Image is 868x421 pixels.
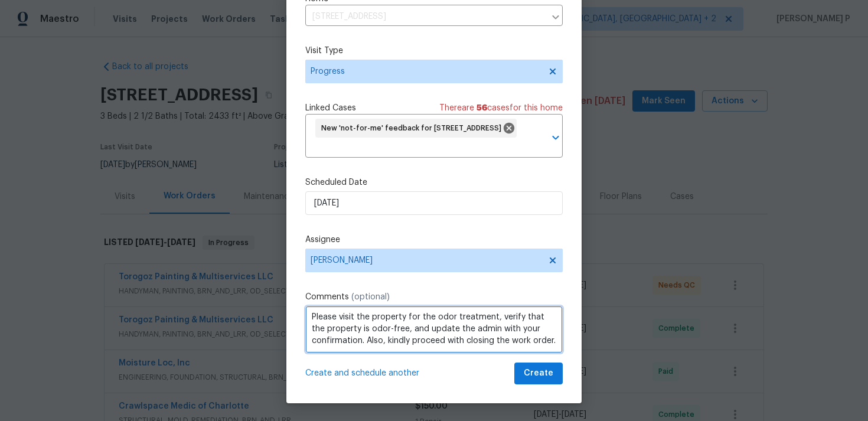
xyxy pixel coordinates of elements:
label: Assignee [305,234,563,246]
label: Scheduled Date [305,177,563,188]
input: M/D/YYYY [305,191,563,215]
span: Create [524,366,553,381]
div: New 'not-for-me' feedback for [STREET_ADDRESS] [315,119,517,138]
span: Create and schedule another [305,367,419,379]
span: (optional) [351,293,390,301]
span: New 'not-for-me' feedback for [STREET_ADDRESS] [321,123,506,133]
span: Progress [311,66,540,77]
label: Comments [305,291,563,303]
span: Linked Cases [305,102,356,114]
span: There are case s for this home [439,102,563,114]
span: 56 [477,104,487,112]
input: Enter in an address [305,8,545,26]
button: Create [514,363,563,384]
textarea: Please visit the property for the odor treatment, verify that the property is odor-free, and upda... [305,306,563,353]
span: [PERSON_NAME] [311,256,542,265]
label: Visit Type [305,45,563,57]
button: Open [547,129,564,146]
